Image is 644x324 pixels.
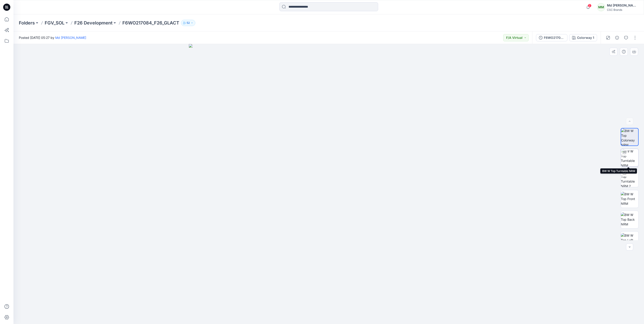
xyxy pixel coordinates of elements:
div: Colorway 1 [577,35,594,40]
img: BW W Top Turntable NRM 2 [621,170,638,187]
a: Folders [19,20,35,26]
img: BW W Top Back NRM [621,212,638,227]
a: F26 Development [74,20,112,26]
span: Posted [DATE] 05:27 by [19,35,86,40]
button: Colorway 1 [569,34,597,41]
p: 52 [187,20,190,25]
button: 52 [181,20,195,26]
p: F6WO217084_F26_GLACT [122,20,179,26]
a: Md [PERSON_NAME] [55,36,86,40]
button: F6WO217084_OW26W1085_F26_GLACT_VFA [536,34,567,41]
a: FGV_SOL [45,20,64,26]
button: Details [613,34,621,41]
div: F6WO217084_OW26W1085_F26_GLACT_VFA [544,35,565,40]
img: BW W Top Colorway NRM [621,128,638,145]
div: MM [597,3,605,11]
img: BW W Top Turntable NRM [621,149,638,166]
span: 2 [588,4,591,7]
img: BW W Top Front NRM [621,192,638,206]
div: Md [PERSON_NAME] [607,3,638,8]
img: BW W Top Left NRM [621,233,638,247]
img: eyJhbGciOiJIUzI1NiIsImtpZCI6IjAiLCJzbHQiOiJzZXMiLCJ0eXAiOiJKV1QifQ.eyJkYXRhIjp7InR5cGUiOiJzdG9yYW... [189,44,469,324]
div: CSC Brands [607,8,638,11]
